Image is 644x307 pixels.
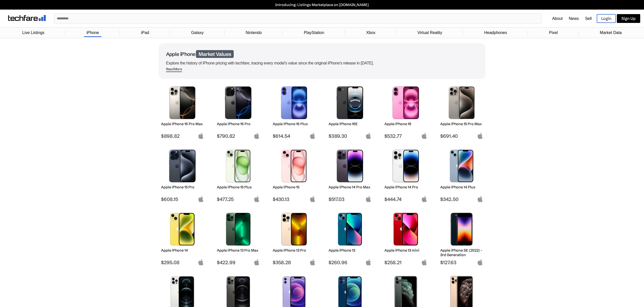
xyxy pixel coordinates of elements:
a: iPhone 14 Plus Apple iPhone 14 Plus $342.50 apple-logo [438,147,486,202]
h2: Apple iPhone SE (2022) - 3rd Generation [440,248,483,257]
span: $295.08 [161,259,204,265]
img: apple-logo [365,133,372,139]
a: iPhone 14 Pro Max Apple iPhone 14 Pro Max $517.03 apple-logo [326,147,374,202]
span: Market Values [196,50,234,58]
span: $614.54 [273,133,316,139]
a: iPhone 14 Pro Apple iPhone 14 Pro $444.74 apple-logo [382,147,430,202]
h2: Apple iPhone 13 mini [384,248,427,253]
a: iPhone 13 mini Apple iPhone 13 mini $258.21 apple-logo [382,210,430,265]
img: iPhone 16E [332,86,368,119]
a: iPhone 16 Pro Apple iPhone 16 Pro $790.82 apple-logo [214,84,262,139]
h2: Apple iPhone 15 Pro Max [440,122,483,126]
span: $608.15 [161,196,204,202]
img: iPhone 14 Pro Max [332,150,368,182]
img: iPhone 16 Plus [276,86,312,119]
span: $790.82 [217,133,260,139]
a: Sign Up [617,14,640,23]
span: Read More [166,67,182,72]
a: iPhone 16 Apple iPhone 16 $532.77 apple-logo [382,84,430,139]
h2: Apple iPhone 16 Pro Max [161,122,204,126]
img: apple-logo [365,259,372,265]
img: apple-logo [309,259,316,265]
img: apple-logo [309,196,316,202]
h2: Apple iPhone 14 Plus [440,185,483,189]
span: $422.99 [217,259,260,265]
img: apple-logo [421,133,427,139]
h2: Apple iPhone 14 Pro [384,185,427,189]
h2: Apple iPhone 13 Pro Max [217,248,260,253]
img: iPhone 16 [388,86,424,119]
span: $444.74 [384,196,427,202]
a: iPhone 13 Pro Max Apple iPhone 13 Pro Max $422.99 apple-logo [214,210,262,265]
a: iPhone 15 Apple iPhone 15 $430.13 apple-logo [270,147,318,202]
span: $691.40 [440,133,483,139]
a: About [552,16,563,21]
h2: Apple iPhone 13 [329,248,372,253]
img: iPhone 14 [165,213,200,246]
img: iPhone 14 Pro [388,150,424,182]
span: $342.50 [440,196,483,202]
a: News [569,16,579,21]
h2: Apple iPhone 14 Pro Max [329,185,372,189]
span: $477.25 [217,196,260,202]
h2: Apple iPhone 16E [329,122,372,126]
img: iPhone 13 Pro Max [221,213,256,246]
img: iPhone 16 Pro Max [165,86,200,119]
img: apple-logo [365,196,372,202]
img: apple-logo [421,259,427,265]
img: iPhone 14 Plus [444,150,479,182]
a: Pixel [547,28,560,38]
h2: Apple iPhone 16 Pro [217,122,260,126]
h2: Apple iPhone 15 [273,185,316,189]
a: iPhone 15 Pro Apple iPhone 15 Pro $608.15 apple-logo [158,147,206,202]
a: iPhone 16E Apple iPhone 16E $389.30 apple-logo [326,84,374,139]
a: iPhone 14 Apple iPhone 14 $295.08 apple-logo [158,210,206,265]
span: $358.28 [273,259,316,265]
a: iPad [139,28,152,38]
h2: Apple iPhone 14 [161,248,204,253]
a: Xbox [364,28,378,38]
a: iPhone 15 Plus Apple iPhone 15 Plus $477.25 apple-logo [214,147,262,202]
a: Galaxy [189,28,206,38]
img: apple-logo [477,196,483,202]
a: Virtual Reality [415,28,445,38]
img: apple-logo [254,259,260,265]
img: apple-logo [421,196,427,202]
img: iPhone 13 mini [388,213,424,246]
a: Market Data [597,28,624,38]
a: iPhone 13 Pro Apple iPhone 13 Pro $358.28 apple-logo [270,210,318,265]
span: $260.96 [329,259,372,265]
h2: Apple iPhone 15 Pro [161,185,204,189]
span: $430.13 [273,196,316,202]
h2: Apple iPhone 16 [384,122,427,126]
img: iPhone SE 3rd Gen [444,213,479,246]
a: Introducing: Listings Marketplace on [DOMAIN_NAME] [3,3,641,7]
img: iPhone 15 Pro Max [444,86,479,119]
div: Read More [166,67,182,71]
a: iPhone 15 Pro Max Apple iPhone 15 Pro Max $691.40 apple-logo [438,84,486,139]
a: Sell [585,16,592,21]
a: Login [597,14,616,23]
span: $258.21 [384,259,427,265]
a: iPhone [84,28,102,38]
img: apple-logo [254,133,260,139]
h1: Apple iPhone [166,51,478,57]
h2: Apple iPhone 13 Pro [273,248,316,253]
span: $127.63 [440,259,483,265]
a: Live Listings [20,28,47,38]
img: iPhone 15 Plus [221,150,256,182]
img: apple-logo [309,133,316,139]
p: Explore the history of iPhone pricing with techfare, tracing every model's value since the origin... [166,60,478,67]
img: apple-logo [198,196,204,202]
img: iPhone 15 [276,150,312,182]
a: iPhone 13 Apple iPhone 13 $260.96 apple-logo [326,210,374,265]
h2: Apple iPhone 16 Plus [273,122,316,126]
span: $389.30 [329,133,372,139]
img: apple-logo [477,133,483,139]
a: iPhone 16 Plus Apple iPhone 16 Plus $614.54 apple-logo [270,84,318,139]
a: Nintendo [243,28,264,38]
img: techfare logo [8,15,46,21]
img: apple-logo [198,259,204,265]
a: iPhone SE 3rd Gen Apple iPhone SE (2022) - 3rd Generation $127.63 apple-logo [438,210,486,265]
